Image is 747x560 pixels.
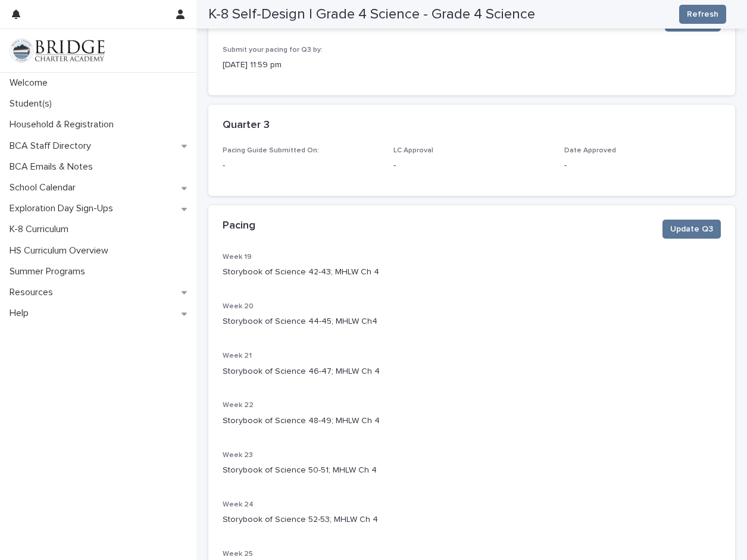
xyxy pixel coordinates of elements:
img: V1C1m3IdTEidaUdm9Hs0 [10,39,105,62]
p: Summer Programs [5,266,95,277]
p: Storybook of Science 46-47; MHLW Ch 4 [223,365,721,378]
p: [DATE] 11:59 pm [223,59,721,71]
p: HS Curriculum Overview [5,245,118,256]
span: Week 21 [223,352,252,359]
span: Week 20 [223,303,254,310]
p: Storybook of Science 52-53; MHLW Ch 4 [223,514,721,526]
span: LC Approval [393,147,433,154]
p: Storybook of Science 50-51; MHLW Ch 4 [223,464,721,477]
span: Pacing Guide Submitted On: [223,147,319,154]
p: Student(s) [5,98,61,110]
p: Resources [5,287,62,298]
p: Welcome [5,77,57,89]
span: Submit your pacing for Q3 by: [223,46,323,54]
h2: Quarter 3 [223,119,270,132]
span: Week 24 [223,501,254,508]
span: Update Q3 [670,223,713,235]
h2: Pacing [223,220,255,233]
span: Refresh [687,8,718,20]
p: Storybook of Science 44-45; MHLW Ch4 [223,315,721,328]
p: Exploration Day Sign-Ups [5,203,123,214]
button: Update Q3 [662,220,721,239]
span: Week 25 [223,550,253,558]
p: - [564,159,721,172]
p: BCA Staff Directory [5,140,101,152]
p: BCA Emails & Notes [5,161,102,173]
p: - [223,159,379,172]
p: Storybook of Science 42-43; MHLW Ch 4 [223,266,721,279]
p: Storybook of Science 48-49; MHLW Ch 4 [223,415,721,427]
h2: K-8 Self-Design | Grade 4 Science - Grade 4 Science [208,6,535,23]
button: Refresh [679,5,726,24]
p: School Calendar [5,182,85,193]
span: Date Approved [564,147,616,154]
p: Help [5,308,38,319]
p: Household & Registration [5,119,123,130]
p: - [393,159,550,172]
p: K-8 Curriculum [5,224,78,235]
span: Week 22 [223,402,254,409]
span: Week 19 [223,254,252,261]
span: Week 23 [223,452,253,459]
